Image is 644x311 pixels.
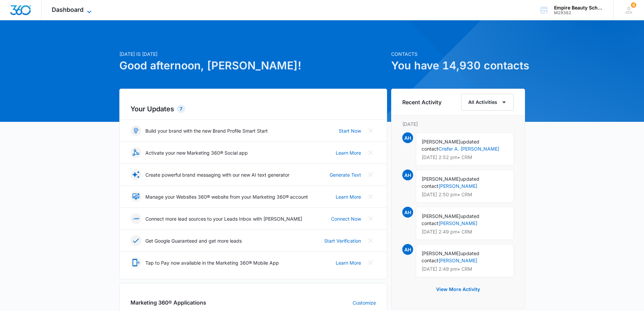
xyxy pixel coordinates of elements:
a: Connect Now [331,215,361,222]
a: Learn More [336,259,361,266]
p: [DATE] is [DATE] [119,50,387,58]
button: Close [365,191,376,202]
button: Close [365,257,376,268]
p: Manage your Websites 360® website from your Marketing 360® account [145,193,308,200]
a: Start Verification [324,237,361,244]
div: account id [554,10,603,15]
button: All Activities [461,94,514,111]
span: AH [402,244,413,255]
button: Close [365,235,376,246]
button: Close [365,169,376,180]
a: Crisfer A. [PERSON_NAME] [438,146,499,152]
button: View More Activity [429,281,487,297]
button: Close [365,125,376,136]
p: [DATE] 2:50 pm • CRM [422,192,508,197]
h2: Your Updates [130,104,376,114]
p: Tap to Pay now available in the Marketing 360® Mobile App [145,259,279,266]
span: [PERSON_NAME] [422,250,460,256]
span: AH [402,132,413,143]
a: Customize [353,299,376,306]
p: Contacts [391,50,525,58]
span: [PERSON_NAME] [422,213,460,219]
h6: Recent Activity [402,98,442,106]
span: Dashboard [52,6,84,13]
a: Start Now [339,127,361,134]
p: [DATE] 2:52 pm • CRM [422,155,508,160]
span: [PERSON_NAME] [422,139,460,145]
a: Learn More [336,149,361,156]
p: Build your brand with the new Brand Profile Smart Start [145,127,268,134]
button: Close [365,147,376,158]
span: [PERSON_NAME] [422,176,460,182]
a: Generate Text [330,171,361,178]
p: Get Google Guaranteed and get more leads [145,237,242,244]
span: 8 [631,2,636,8]
p: [DATE] [402,120,514,128]
p: Create powerful brand messaging with our new AI text generator [145,171,289,178]
p: [DATE] 2:49 pm • CRM [422,229,508,234]
h2: Marketing 360® Applications [130,298,206,307]
span: AH [402,207,413,218]
p: [DATE] 2:49 pm • CRM [422,267,508,271]
a: [PERSON_NAME] [438,183,477,189]
button: Close [365,213,376,224]
div: notifications count [631,2,636,8]
h1: Good afternoon, [PERSON_NAME]! [119,58,387,74]
p: Activate your new Marketing 360® Social app [145,149,248,156]
span: AH [402,170,413,180]
div: 7 [177,105,185,113]
a: Learn More [336,193,361,200]
p: Connect more lead sources to your Leads Inbox with [PERSON_NAME] [145,215,302,222]
a: [PERSON_NAME] [438,258,477,263]
h1: You have 14,930 contacts [391,58,525,74]
div: account name [554,5,603,10]
a: [PERSON_NAME] [438,220,477,226]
